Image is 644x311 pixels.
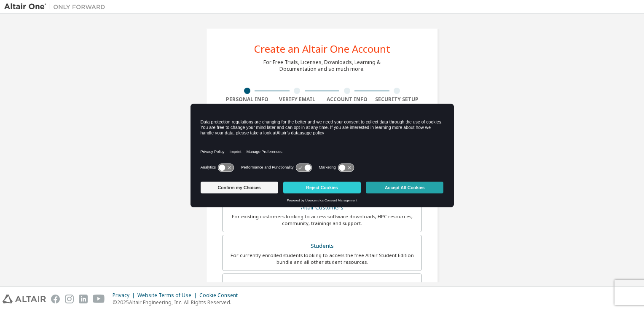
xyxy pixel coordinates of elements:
div: For currently enrolled students looking to access the free Altair Student Edition bundle and all ... [228,252,416,265]
div: For Free Trials, Licenses, Downloads, Learning & Documentation and so much more. [263,59,381,72]
img: Altair One [4,3,110,11]
div: Privacy [113,292,137,299]
img: instagram.svg [65,295,74,303]
div: Students [228,240,416,252]
img: altair_logo.svg [3,295,46,303]
div: Faculty [228,279,416,291]
p: © 2025 Altair Engineering, Inc. All Rights Reserved. [113,299,243,306]
div: For existing customers looking to access software downloads, HPC resources, community, trainings ... [228,213,416,227]
img: youtube.svg [93,295,105,303]
div: Altair Customers [228,202,416,214]
img: facebook.svg [51,295,60,303]
div: Security Setup [372,96,422,103]
img: linkedin.svg [79,295,88,303]
div: Personal Info [222,96,272,103]
div: Create an Altair One Account [254,44,390,54]
div: Cookie Consent [199,292,243,299]
div: Account Info [322,96,372,103]
div: Website Terms of Use [137,292,199,299]
div: Verify Email [272,96,322,103]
